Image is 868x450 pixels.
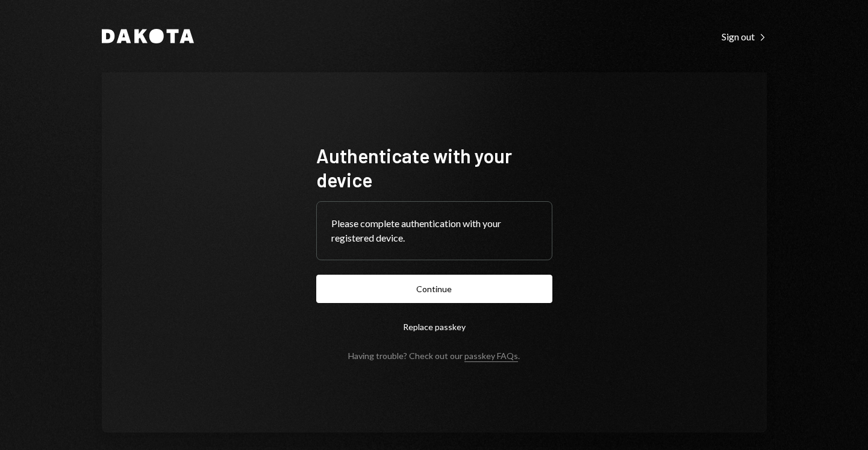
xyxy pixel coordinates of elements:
a: passkey FAQs [464,351,518,362]
a: Sign out [722,30,767,43]
button: Continue [316,275,552,303]
div: Sign out [722,31,767,43]
div: Having trouble? Check out our . [348,351,520,361]
h1: Authenticate with your device [316,143,552,192]
button: Replace passkey [316,313,552,341]
div: Please complete authentication with your registered device. [331,216,537,245]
